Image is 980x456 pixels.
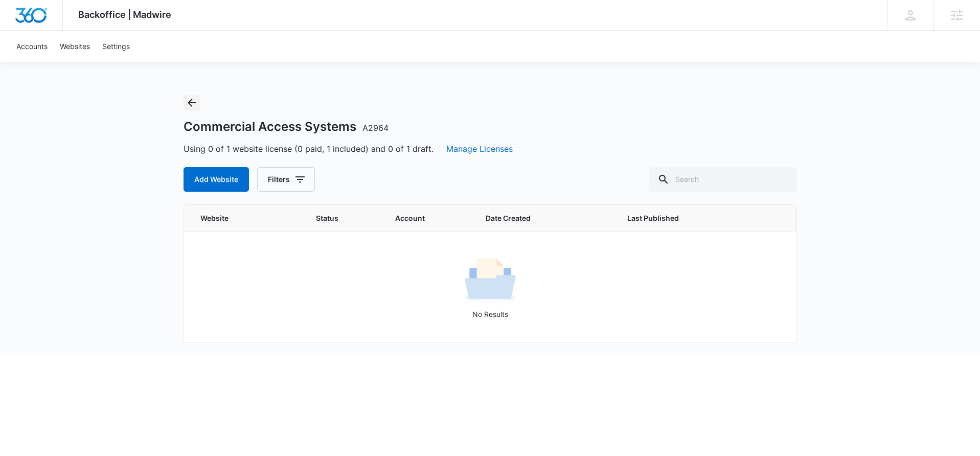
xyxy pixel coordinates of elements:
[200,213,277,223] span: Website
[257,167,315,192] button: Filters
[10,31,54,62] a: Accounts
[446,143,513,155] button: Manage Licenses
[184,95,200,111] button: Back
[465,255,516,306] img: No Results
[185,309,796,320] p: No Results
[54,31,96,62] a: Websites
[78,9,171,20] span: Backoffice | Madwire
[184,167,249,192] button: Add Website
[649,167,797,192] input: Search
[486,213,588,223] span: Date Created
[316,213,370,223] span: Status
[395,213,462,223] span: Account
[184,119,389,134] h1: Commercial Access Systems
[184,143,513,155] span: Using 0 of 1 website license (0 paid, 1 included) and 0 of 1 draft.
[362,123,389,133] span: A2964
[627,213,741,223] span: Last Published
[96,31,136,62] a: Settings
